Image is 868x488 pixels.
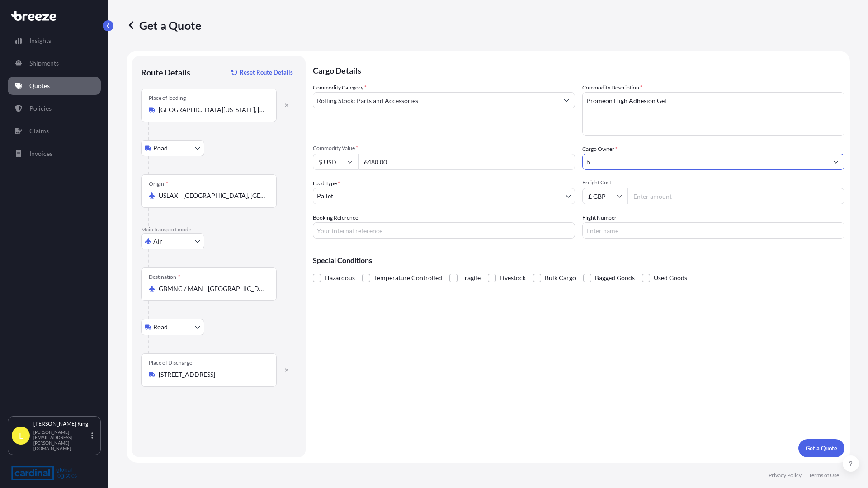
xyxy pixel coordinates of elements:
input: Full name [583,154,828,170]
p: [PERSON_NAME] King [33,420,90,427]
a: Shipments [8,54,101,72]
button: Get a Quote [798,439,844,457]
button: Select transport [141,233,204,249]
p: Route Details [141,67,190,78]
button: Reset Route Details [227,65,297,80]
input: Enter name [582,222,844,239]
p: Claims [29,127,49,136]
div: Place of Discharge [149,359,192,366]
input: Type amount [358,154,575,170]
span: Bulk Cargo [545,271,576,285]
span: Fragile [461,271,481,285]
p: Quotes [29,81,50,90]
button: Show suggestions [828,154,844,170]
img: organization-logo [11,466,77,480]
span: L [19,431,23,440]
span: Load Type [313,179,340,188]
button: Pallet [313,188,575,204]
a: Policies [8,99,101,117]
label: Booking Reference [313,213,358,222]
p: Main transport mode [141,226,297,233]
p: Policies [29,104,52,113]
p: Get a Quote [127,18,201,33]
button: Select transport [141,140,204,156]
div: Origin [149,180,168,188]
p: Cargo Details [313,56,844,83]
p: Get a Quote [806,444,837,453]
input: Enter amount [627,188,844,204]
span: Pallet [317,192,333,201]
span: Air [153,237,162,246]
div: Place of loading [149,94,186,102]
label: Cargo Owner [582,145,618,154]
span: Freight Cost [582,179,844,186]
label: Flight Number [582,213,617,222]
input: Place of loading [159,105,265,114]
a: Quotes [8,77,101,95]
p: [PERSON_NAME][EMAIL_ADDRESS][PERSON_NAME][DOMAIN_NAME] [33,429,90,451]
a: Insights [8,32,101,50]
p: Shipments [29,59,59,68]
a: Terms of Use [809,472,839,479]
span: Road [153,144,168,153]
a: Claims [8,122,101,140]
p: Insights [29,36,51,45]
span: Road [153,323,168,332]
a: Privacy Policy [769,472,802,479]
input: Origin [159,191,265,200]
input: Destination [159,284,265,293]
span: Commodity Value [313,145,575,152]
p: Invoices [29,149,52,158]
label: Commodity Category [313,83,367,92]
span: Hazardous [325,271,355,285]
span: Bagged Goods [595,271,635,285]
button: Select transport [141,319,204,335]
input: Place of Discharge [159,370,265,379]
p: Special Conditions [313,257,844,264]
input: Your internal reference [313,222,575,239]
div: Destination [149,273,180,281]
span: Livestock [500,271,526,285]
input: Select a commodity type [313,92,558,108]
span: Used Goods [654,271,687,285]
a: Invoices [8,145,101,163]
button: Show suggestions [558,92,575,108]
p: Reset Route Details [240,68,293,77]
label: Commodity Description [582,83,642,92]
span: Temperature Controlled [374,271,442,285]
